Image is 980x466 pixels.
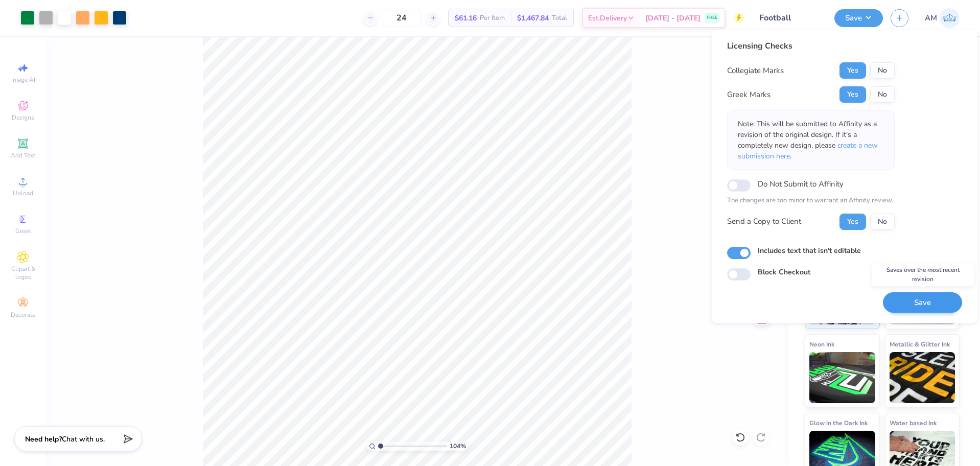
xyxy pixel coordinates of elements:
[480,13,505,24] span: Per Item
[62,434,105,444] span: Chat with us.
[940,8,960,28] img: Arvi Mikhail Parcero
[839,86,866,103] button: Yes
[707,14,717,21] span: FREE
[809,417,868,428] span: Glow in the Dark Ink
[758,177,844,191] label: Do Not Submit to Affinity
[11,76,35,84] span: Image AI
[738,119,884,161] p: Note: This will be submitted to Affinity as a revision of the original design. If it's a complete...
[727,40,895,52] div: Licensing Checks
[752,8,827,28] input: null
[5,265,41,281] span: Clipart & logos
[883,292,962,313] button: Save
[809,339,834,349] span: Neon Ink
[645,13,701,24] span: [DATE] - [DATE]
[15,227,31,235] span: Greek
[925,12,937,24] span: AM
[12,113,34,122] span: Designs
[11,151,35,159] span: Add Text
[727,216,801,227] div: Send a Copy to Client
[25,434,62,444] strong: Need help?
[552,13,567,24] span: Total
[13,189,33,197] span: Upload
[834,9,883,27] button: Save
[890,339,950,349] span: Metallic & Glitter Ink
[450,441,466,451] span: 104 %
[925,8,960,28] a: AM
[890,417,937,428] span: Water based Ink
[839,62,866,79] button: Yes
[870,62,895,79] button: No
[758,267,810,277] label: Block Checkout
[455,13,477,24] span: $61.16
[870,86,895,103] button: No
[872,263,974,286] div: Saves over the most recent revision
[839,214,866,230] button: Yes
[727,196,895,206] p: The changes are too minor to warrant an Affinity review.
[727,65,784,77] div: Collegiate Marks
[382,9,422,27] input: null
[758,245,861,256] label: Includes text that isn't editable
[11,311,35,319] span: Decorate
[809,352,875,403] img: Neon Ink
[727,89,771,101] div: Greek Marks
[890,352,955,403] img: Metallic & Glitter Ink
[517,13,549,24] span: $1,467.84
[588,13,627,24] span: Est. Delivery
[870,214,895,230] button: No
